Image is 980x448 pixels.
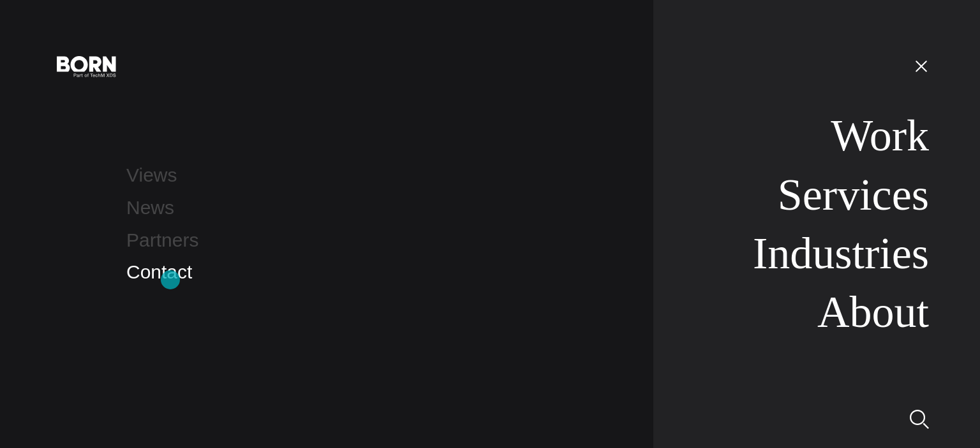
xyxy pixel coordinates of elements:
a: Services [778,170,929,219]
button: Open [906,52,937,79]
a: Partners [126,229,198,250]
a: Contact [126,261,192,282]
a: News [126,197,174,218]
a: About [817,287,929,336]
a: Industries [753,229,929,278]
a: Views [126,164,177,185]
a: Work [831,111,929,160]
img: Search [910,410,929,429]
